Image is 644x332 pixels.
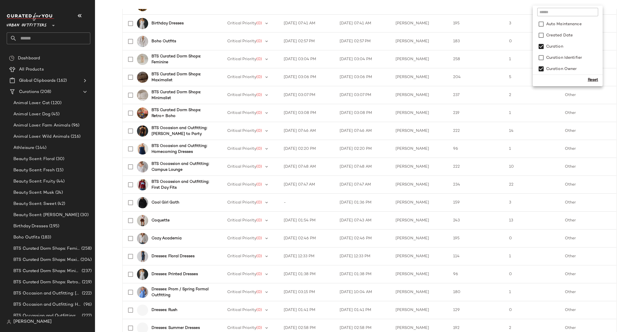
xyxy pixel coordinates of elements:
span: Critical Priority [227,183,256,187]
b: Boho Outfits [151,38,176,44]
b: Dresses: Printed Dresses [151,271,198,277]
td: 114 [449,247,505,265]
span: (0) [256,308,262,312]
td: [PERSON_NAME] [391,68,449,86]
span: BTS Occasion and Outfitting: Homecoming Dresses [13,301,82,308]
span: Beauty Scent: Fruity [13,178,55,185]
b: BTS Curated Dorm Shops: Maximalist [151,71,214,83]
img: 76010537_401_b [137,251,148,262]
span: All Products [19,66,44,73]
span: BTS Curated Dorm Shops: Minimalist [13,268,80,274]
b: BTS Occassion and Outfitting: Campus Lounge [151,161,214,173]
span: Critical Priority [227,75,256,79]
span: Critical Priority [227,290,256,294]
td: [PERSON_NAME] [391,265,449,283]
td: Other [560,265,616,283]
span: Urban Outfitters [7,19,47,29]
img: 101946978_010_b [137,269,148,280]
span: (162) [56,78,67,84]
td: 14 [505,122,560,140]
b: BTS Occasion and Outfitting: [PERSON_NAME] to Party [151,125,214,137]
span: Critical Priority [227,308,256,312]
span: (96) [70,122,80,129]
span: (0) [256,75,262,79]
td: [PERSON_NAME] [391,230,449,247]
td: 183 [449,32,505,50]
td: [DATE] 10:04 AM [335,283,391,301]
div: Reset [588,77,598,83]
td: [DATE] 12:33 PM [335,247,391,265]
td: [DATE] 02:57 PM [335,32,391,50]
td: 129 [449,301,505,319]
span: (183) [40,234,51,241]
span: (96) [82,301,92,308]
span: Critical Priority [227,21,256,25]
span: BTS Curated Dorm Shops: Maximalist [13,257,79,263]
span: Critical Priority [227,111,256,115]
span: (45) [50,111,60,118]
b: Coquette [151,218,170,223]
span: Critical Priority [227,326,256,330]
td: [DATE] 02:20 PM [279,140,335,158]
span: (120) [50,100,61,106]
img: svg%3e [9,55,15,61]
td: 10 [505,158,560,176]
span: (0) [256,218,262,223]
img: 101946978_010_b [137,18,148,29]
label: Curation Identifier [545,52,582,63]
td: Other [560,194,616,212]
td: 0 [505,265,560,283]
span: Boho Outfits [13,234,40,241]
td: 2 [505,86,560,104]
b: Dresses: Prom / Spring Formal Outfitting [151,286,214,298]
td: [DATE] 03:06 PM [335,68,391,86]
span: Critical Priority [227,218,256,223]
td: [DATE] 02:46 PM [335,230,391,247]
td: 5 [505,68,560,86]
td: Other [560,104,616,122]
td: 243 [449,212,505,230]
span: (0) [256,129,262,133]
td: [PERSON_NAME] [391,140,449,158]
img: 103434866_042_b [137,197,148,208]
span: (222) [81,290,92,297]
span: Critical Priority [227,39,256,43]
td: 13 [505,212,560,230]
td: [PERSON_NAME] [391,176,449,194]
td: 96 [449,265,505,283]
img: cfy_white_logo.C9jOOHJF.svg [7,13,54,21]
b: Dresses: Rush [151,307,177,313]
td: 180 [449,283,505,301]
span: Beauty Scent: [PERSON_NAME] [13,212,79,218]
span: (0) [256,57,262,61]
td: 195 [449,230,505,247]
span: (0) [256,200,262,205]
span: (0) [256,111,262,115]
span: (222) [81,313,92,319]
td: [DATE] 07:47 AM [279,176,335,194]
label: Curation Owner [545,63,577,74]
td: [DATE] 01:41 PM [335,301,391,319]
span: (144) [34,145,46,151]
td: 96 [449,140,505,158]
span: (0) [256,183,262,187]
td: 0 [505,32,560,50]
td: [DATE] 02:57 PM [279,32,335,50]
span: (0) [256,254,262,258]
td: [PERSON_NAME] [391,194,449,212]
td: [DATE] 01:38 PM [279,265,335,283]
td: Other [560,158,616,176]
span: Beauty Scent: Musk [13,190,54,196]
img: 100520246_041_b [137,143,148,155]
td: [DATE] 03:04 PM [279,50,335,68]
td: [DATE] 03:04 PM [335,50,391,68]
img: 105052401_020_b [137,125,148,137]
span: (0) [256,93,262,97]
b: BTS Curated Dorm Shops: Minimalist [151,89,214,101]
td: [DATE] 03:15 PM [279,283,335,301]
td: 222 [449,122,505,140]
span: Critical Priority [227,129,256,133]
td: 0 [505,301,560,319]
td: 3 [505,194,560,212]
td: [DATE] 01:38 PM [335,265,391,283]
